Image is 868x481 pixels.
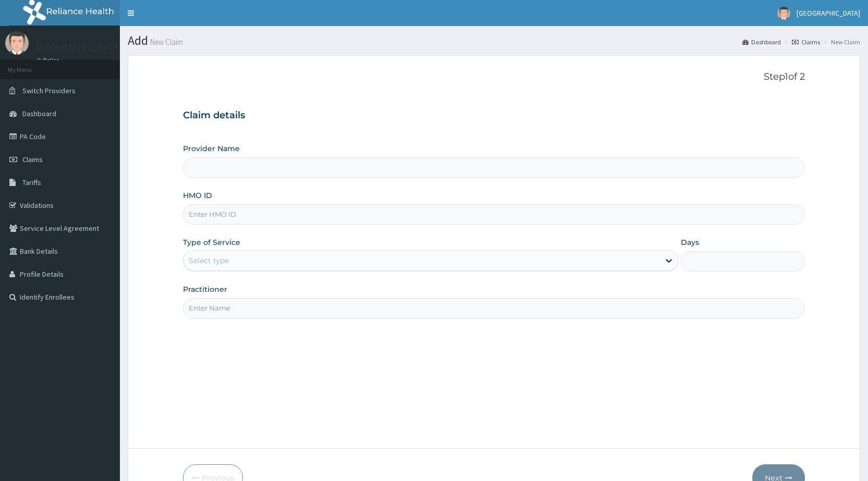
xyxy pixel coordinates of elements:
[183,298,805,318] input: Enter Name
[22,178,41,187] span: Tariffs
[128,34,860,47] h1: Add
[5,31,29,55] img: User Image
[22,86,76,95] span: Switch Providers
[821,38,860,46] li: New Claim
[36,42,123,52] p: [GEOGRAPHIC_DATA]
[183,204,805,225] input: Enter HMO ID
[189,255,229,266] div: Select type
[183,143,240,154] label: Provider Name
[797,8,860,18] span: [GEOGRAPHIC_DATA]
[183,110,805,121] h3: Claim details
[183,190,212,201] label: HMO ID
[148,38,183,46] small: New Claim
[681,237,699,248] label: Days
[183,284,227,294] label: Practitioner
[22,109,56,118] span: Dashboard
[742,38,781,46] a: Dashboard
[36,57,62,64] a: Online
[777,7,790,20] img: User Image
[183,71,805,83] p: Step 1 of 2
[792,38,820,46] a: Claims
[183,237,240,248] label: Type of Service
[22,155,43,164] span: Claims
